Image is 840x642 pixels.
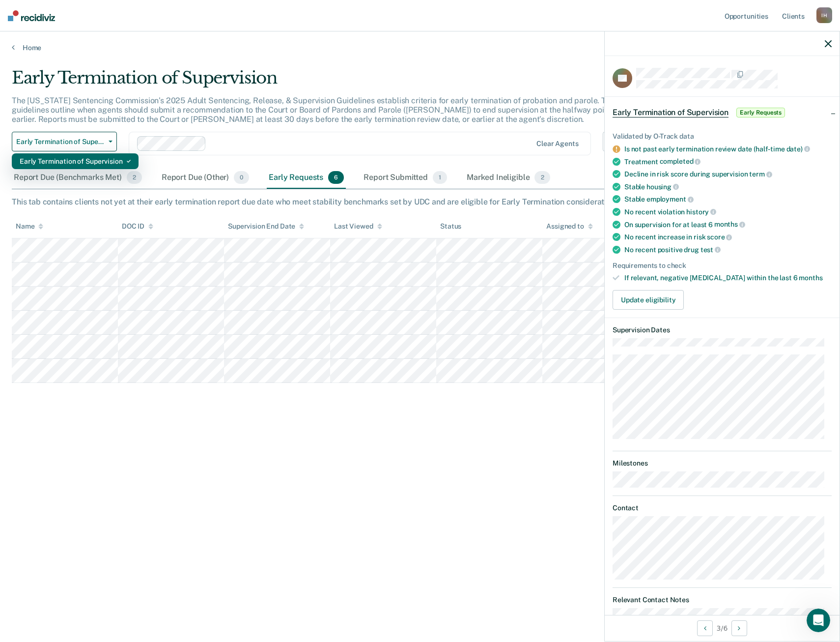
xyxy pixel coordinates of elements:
[122,222,153,231] div: DOC ID
[534,171,550,184] span: 2
[8,10,55,21] img: Recidiviz
[20,153,131,169] div: Early Termination of Supervision
[613,290,684,310] button: Update eligibility
[731,620,747,636] button: Next Opportunity
[127,171,142,184] span: 2
[12,197,828,206] div: This tab contains clients not yet at their early termination report due date who meet stability b...
[646,183,679,191] span: housing
[613,459,832,467] dt: Milestones
[697,620,713,636] button: Previous Opportunity
[465,167,552,189] div: Marked Ineligible
[613,326,832,334] dt: Supervision Dates
[613,504,832,512] dt: Contact
[624,274,832,282] div: If relevant, negative [MEDICAL_DATA] within the last 6
[707,233,732,241] span: score
[440,222,461,231] div: Status
[16,222,43,231] div: Name
[799,274,822,282] span: months
[624,195,832,204] div: Stable
[605,615,840,641] div: 3 / 6
[433,171,447,184] span: 1
[613,108,728,117] span: Early Termination of Supervision
[624,220,832,229] div: On supervision for at least 6
[624,145,832,153] div: Is not past early termination review date (half-time date)
[700,246,721,254] span: test
[536,140,578,148] div: Clear agents
[660,157,701,165] span: completed
[12,96,627,124] p: The [US_STATE] Sentencing Commission’s 2025 Adult Sentencing, Release, & Supervision Guidelines e...
[624,157,832,166] div: Treatment
[624,207,832,216] div: No recent violation
[749,170,772,178] span: term
[234,171,249,184] span: 0
[546,222,592,231] div: Assigned to
[328,171,344,184] span: 6
[12,43,828,52] a: Home
[605,97,840,128] div: Early Termination of SupervisionEarly Requests
[686,208,716,216] span: history
[736,108,785,117] span: Early Requests
[160,167,251,189] div: Report Due (Other)
[613,132,832,141] div: Validated by O-Track data
[228,222,304,231] div: Supervision End Date
[12,68,642,96] div: Early Termination of Supervision
[16,138,105,146] span: Early Termination of Supervision
[613,596,832,604] dt: Relevant Contact Notes
[816,7,832,23] div: I H
[807,609,830,632] iframe: Intercom live chat
[267,167,346,189] div: Early Requests
[714,220,745,228] span: months
[362,167,449,189] div: Report Submitted
[624,182,832,191] div: Stable
[624,233,832,241] div: No recent increase in risk
[624,245,832,254] div: No recent positive drug
[624,170,832,178] div: Decline in risk score during supervision
[12,167,144,189] div: Report Due (Benchmarks Met)
[334,222,382,231] div: Last Viewed
[613,262,832,270] div: Requirements to check
[646,195,693,203] span: employment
